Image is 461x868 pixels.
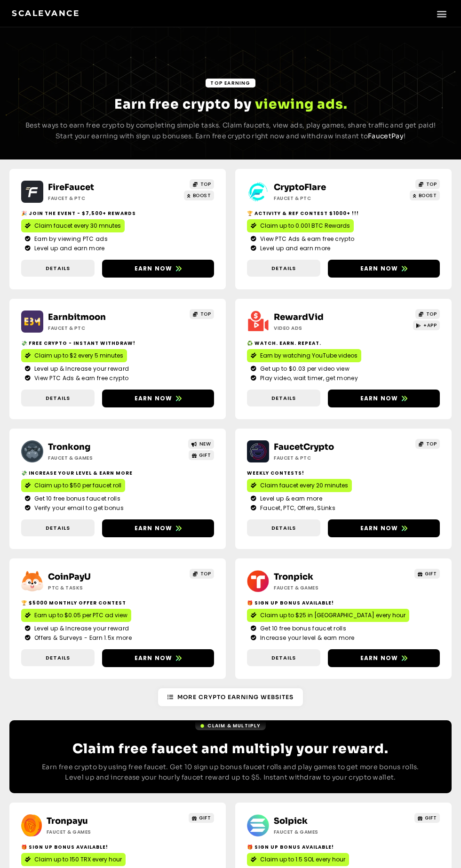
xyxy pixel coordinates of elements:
h2: Faucet & Games [274,828,375,836]
span: GIFT [425,570,437,577]
a: FaucetCrypto [274,442,334,452]
h2: 🏆 Activity & ref contest $1000+ !!! [247,210,440,217]
a: More Crypto Earning Websites [158,688,303,706]
a: RewardVid [274,312,324,322]
span: Level up & earn more [258,494,322,503]
a: Earn now [328,649,440,667]
span: Earn now [135,394,173,403]
a: Details [247,649,320,667]
span: More Crypto Earning Websites [177,693,294,701]
span: Get 10 free bonus faucet rolls [258,624,346,633]
span: TOP [200,181,211,188]
span: Earn now [360,264,398,273]
span: Earn up to $0.05 per PTC ad view [34,611,127,620]
a: GIFT [189,813,215,823]
a: Earn now [102,649,214,667]
a: Claim up to $50 per faucet roll [21,479,125,492]
a: Claim faucet every 30 mnutes [21,219,125,232]
span: Claim & Multiply [207,722,261,729]
span: Details [271,264,296,272]
span: Claim faucet every 30 mnutes [34,222,121,230]
a: Claim & Multiply [195,721,265,730]
span: Verify your email to get bonus [32,504,124,512]
a: GIFT [414,813,440,823]
h2: ptc & Tasks [48,584,150,591]
span: Earn free crypto by [114,96,252,112]
a: GIFT [414,569,440,579]
span: TOP Earning [210,80,250,87]
a: Claim faucet every 20 minutes [247,479,352,492]
span: Offers & Surveys - Earn 1.5x more [32,634,132,642]
a: Earn now [102,519,214,537]
span: Faucet, PTC, Offers, SLinks [258,504,335,512]
span: TOP [200,570,211,577]
span: Details [271,654,296,662]
a: Earn up to $0.05 per PTC ad view [21,609,131,622]
span: Increase your level & earn more [258,634,354,642]
h2: 🎁 Sign Up Bonus Available! [21,844,214,851]
a: Details [247,390,320,407]
h2: Faucet & PTC [48,195,150,202]
span: BOOST [193,192,211,199]
a: Earn now [102,390,214,407]
span: TOP [200,311,211,318]
span: Level up and earn more [32,244,105,253]
a: TOP [190,179,214,189]
a: Tronpayu [47,816,88,826]
a: TOP [190,309,214,319]
h2: 💸 Free crypto - Instant withdraw! [21,340,214,347]
span: Details [46,394,70,402]
h2: Faucet & PTC [48,325,150,332]
a: Earnbitmoon [48,312,106,322]
a: Details [21,519,95,537]
a: TOP [415,179,440,189]
span: Get 10 free bonus faucet rolls [32,494,120,503]
a: FaucetPay [368,132,404,140]
a: CoinPayU [48,572,91,582]
span: TOP [426,311,437,318]
span: Claim faucet every 20 minutes [260,481,348,490]
span: View PTC Ads & earn free crypto [32,374,128,382]
span: Claim up to $50 per faucet roll [34,481,121,490]
a: Claim up to 1.5 SOL every hour [247,853,349,866]
span: Claim up to 0.001 BTC Rewards [260,222,350,230]
a: CryptoFlare [274,182,326,192]
a: Earn now [102,260,214,278]
a: Details [247,260,320,277]
span: View PTC Ads & earn free crypto [258,235,354,243]
span: Earn by watching YouTube videos [260,351,358,360]
span: NEW [199,440,211,447]
span: Details [46,524,70,532]
h2: 💸 Increase your level & earn more [21,470,214,477]
span: Earn now [135,264,173,273]
h2: ♻️ Watch. Earn. Repeat. [247,340,440,347]
a: TOP [190,569,214,579]
a: GIFT [189,450,215,460]
h2: Faucet & Games [48,454,150,462]
a: Claim up to 0.001 BTC Rewards [247,219,354,232]
h2: Weekly contests! [247,470,440,477]
a: Earn now [328,519,440,537]
a: Tronkong [48,442,90,452]
a: TOP Earning [206,79,255,88]
span: Claim up to 1.5 SOL every hour [260,855,345,864]
span: Details [46,654,70,662]
div: Menu Toggle [434,6,449,21]
span: Details [271,394,296,402]
a: Solpick [274,816,308,826]
a: FireFaucet [48,182,94,192]
span: GIFT [425,814,437,821]
a: TOP [415,439,440,449]
h2: 🎁 Sign Up Bonus Available! [247,844,440,851]
span: Details [271,524,296,532]
span: Play video, wait timer, get money [258,374,358,382]
span: Earn now [135,524,173,533]
span: GIFT [199,452,211,459]
span: Claim up to $25 in [GEOGRAPHIC_DATA] every hour [260,611,405,620]
span: TOP [426,181,437,188]
span: Claim up to 150 TRX every hour [34,855,122,864]
a: Details [21,390,95,407]
h2: Faucet & Games [47,828,148,836]
a: Tronpick [274,572,313,582]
